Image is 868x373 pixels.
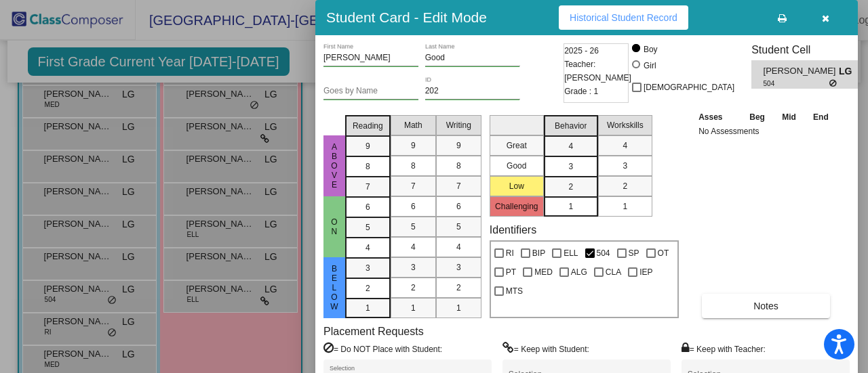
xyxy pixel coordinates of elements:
[764,64,839,79] span: [PERSON_NAME]
[411,139,416,152] span: 9
[774,110,804,125] th: Mid
[446,119,471,131] span: Writing
[568,181,573,193] span: 2
[328,264,340,311] span: Below
[623,160,627,172] span: 3
[506,245,514,261] span: RI
[411,241,416,253] span: 4
[411,282,416,294] span: 2
[839,64,858,79] span: LG
[568,160,573,173] span: 3
[658,245,669,261] span: OT
[366,140,370,152] span: 9
[643,60,656,72] div: Girl
[411,200,416,213] span: 6
[456,282,461,294] span: 2
[411,261,416,273] span: 3
[629,245,639,261] span: SP
[456,200,461,213] span: 6
[502,342,589,355] label: = Keep with Student:
[328,142,340,190] span: Above
[682,342,766,355] label: = Keep with Teacher:
[804,110,837,125] th: End
[695,110,741,125] th: Asses
[639,264,652,280] span: IEP
[741,110,773,125] th: Beg
[366,201,370,213] span: 6
[564,44,599,58] span: 2025 - 26
[534,264,553,280] span: MED
[404,119,422,131] span: Math
[366,262,370,274] span: 3
[411,221,416,233] span: 5
[353,120,383,132] span: Reading
[532,245,545,261] span: BIP
[411,160,416,172] span: 8
[506,283,523,299] span: MTS
[606,264,621,280] span: CLA
[559,5,688,30] button: Historical Student Record
[425,87,520,96] input: Enter ID
[695,125,837,138] td: No Assessments
[456,160,461,172] span: 8
[456,221,461,233] span: 5
[607,119,644,131] span: Workskills
[456,139,461,152] span: 9
[702,294,830,318] button: Notes
[753,301,778,311] span: Notes
[366,221,370,234] span: 5
[644,79,734,95] span: [DEMOGRAPHIC_DATA]
[456,180,461,192] span: 7
[570,12,677,23] span: Historical Student Record
[623,180,627,192] span: 2
[568,200,573,213] span: 1
[366,282,370,294] span: 2
[456,302,461,314] span: 1
[366,242,370,254] span: 4
[366,181,370,193] span: 7
[506,264,516,280] span: PT
[564,85,598,98] span: Grade : 1
[328,217,340,236] span: On
[564,58,631,85] span: Teacher: [PERSON_NAME]
[764,79,829,89] span: 504
[568,140,573,152] span: 4
[623,139,627,152] span: 4
[323,342,442,355] label: = Do NOT Place with Student:
[564,245,578,261] span: ELL
[643,43,658,56] div: Boy
[323,87,418,96] input: goes by name
[323,325,424,338] label: Placement Requests
[366,160,370,173] span: 8
[571,264,587,280] span: ALG
[623,200,627,213] span: 1
[456,241,461,253] span: 4
[490,223,536,236] label: Identifiers
[456,261,461,273] span: 3
[366,302,370,314] span: 1
[555,120,587,132] span: Behavior
[326,9,487,26] h3: Student Card - Edit Mode
[411,302,416,314] span: 1
[597,245,610,261] span: 504
[411,180,416,192] span: 7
